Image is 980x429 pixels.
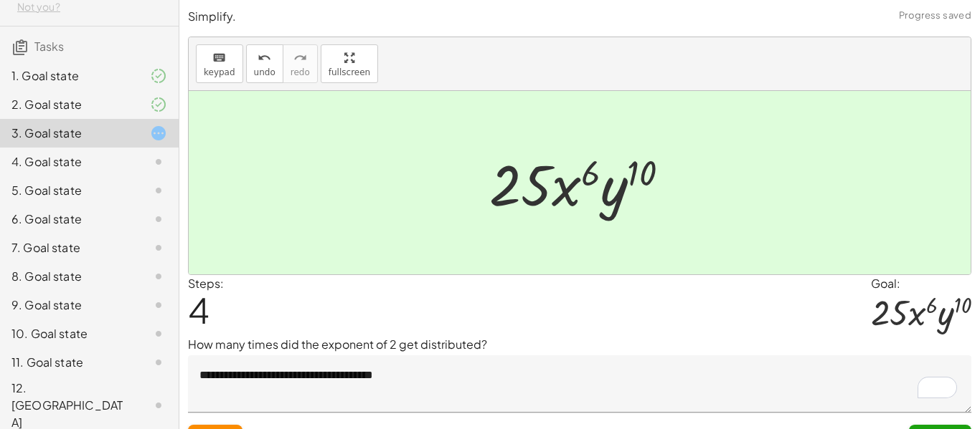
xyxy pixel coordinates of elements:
[34,39,64,54] span: Tasks
[321,44,378,83] button: fullscreen
[150,325,167,342] i: Task not started.
[150,96,167,113] i: Task finished and part of it marked as correct.
[11,182,127,199] div: 5. Goal state
[150,268,167,285] i: Task not started.
[258,49,271,67] i: undo
[188,288,209,332] span: 4
[11,239,127,256] div: 7. Goal state
[11,125,127,142] div: 3. Goal state
[150,397,167,414] i: Task not started.
[150,67,167,85] i: Task finished and part of it marked as correct.
[150,153,167,170] i: Task not started.
[188,276,224,291] label: Steps:
[899,9,971,23] span: Progress saved
[254,67,275,77] span: undo
[11,67,127,85] div: 1. Goal state
[11,153,127,170] div: 4. Goal state
[293,49,307,67] i: redo
[283,44,318,83] button: redoredo
[204,67,235,77] span: keypad
[11,297,127,314] div: 9. Goal state
[212,49,226,67] i: keyboard
[11,211,127,228] div: 6. Goal state
[188,9,971,25] p: Simplify.
[329,67,370,77] span: fullscreen
[150,125,167,142] i: Task started.
[196,44,243,83] button: keyboardkeypad
[150,297,167,314] i: Task not started.
[188,355,971,413] textarea: To enrich screen reader interactions, please activate Accessibility in Grammarly extension settings
[150,211,167,228] i: Task not started.
[11,325,127,342] div: 10. Goal state
[11,354,127,371] div: 11. Goal state
[11,96,127,113] div: 2. Goal state
[871,275,971,292] div: Goal:
[188,336,971,353] p: How many times did the exponent of 2 get distributed?
[246,44,283,83] button: undoundo
[150,182,167,199] i: Task not started.
[150,239,167,256] i: Task not started.
[150,354,167,371] i: Task not started.
[291,67,310,77] span: redo
[11,268,127,285] div: 8. Goal state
